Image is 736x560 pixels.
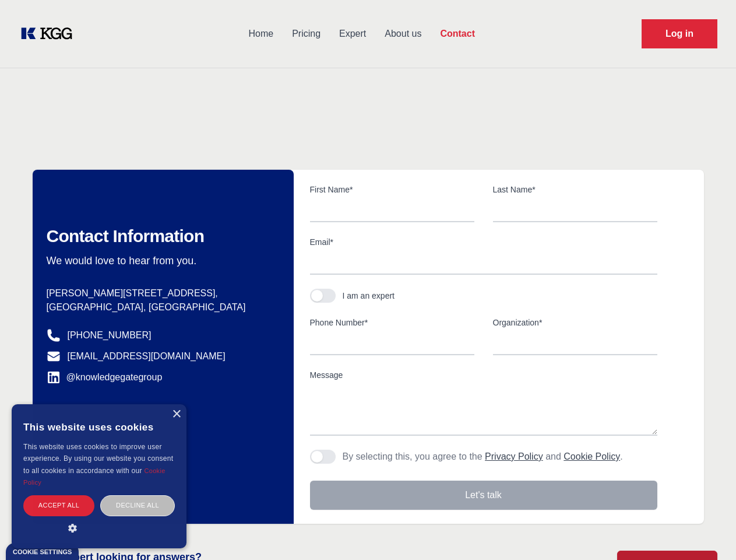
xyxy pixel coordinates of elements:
[68,328,152,342] a: [PHONE_NUMBER]
[100,495,175,516] div: Decline all
[23,413,175,441] div: This website uses cookies
[310,317,474,328] label: Phone Number*
[310,236,657,248] label: Email*
[13,549,72,555] div: Cookie settings
[19,24,82,43] a: KOL Knowledge Platform: Talk to Key External Experts (KEE)
[23,443,173,475] span: This website uses cookies to improve user experience. By using our website you consent to all coo...
[23,467,165,486] a: Cookie Policy
[343,450,623,464] p: By selecting this, you agree to the and .
[375,19,431,49] a: About us
[310,184,474,195] label: First Name*
[343,290,395,302] div: I am an expert
[47,286,275,300] p: [PERSON_NAME][STREET_ADDRESS],
[47,226,275,247] h2: Contact Information
[678,504,736,560] iframe: Chat Widget
[239,19,283,49] a: Home
[68,349,226,363] a: [EMAIL_ADDRESS][DOMAIN_NAME]
[493,317,657,328] label: Organization*
[493,184,657,195] label: Last Name*
[485,452,543,461] a: Privacy Policy
[431,19,484,49] a: Contact
[47,300,275,314] p: [GEOGRAPHIC_DATA], [GEOGRAPHIC_DATA]
[642,19,717,48] a: Request Demo
[283,19,330,49] a: Pricing
[564,452,620,461] a: Cookie Policy
[47,370,163,384] a: @knowledgegategroup
[330,19,375,49] a: Expert
[47,254,275,268] p: We would love to hear from you.
[310,481,657,510] button: Let's talk
[172,410,181,419] div: Close
[23,495,94,516] div: Accept all
[310,369,657,381] label: Message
